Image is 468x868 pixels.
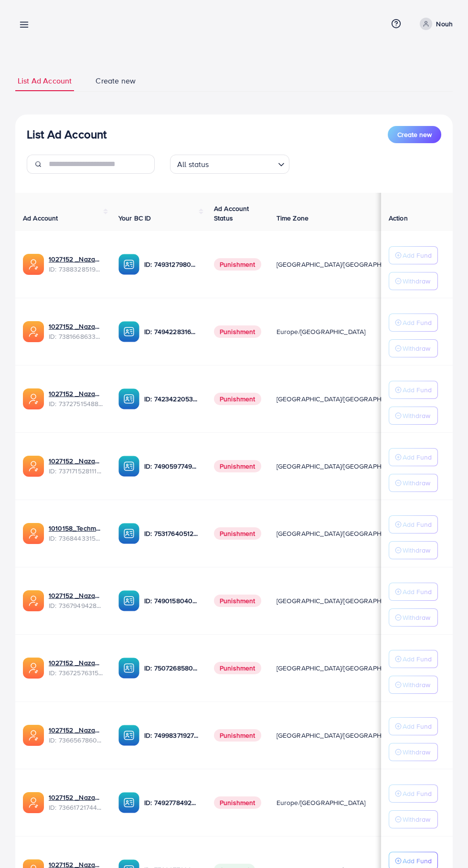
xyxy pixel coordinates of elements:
span: Punishment [214,258,261,271]
input: Search for option [212,156,274,171]
p: Add Fund [403,384,432,396]
div: <span class='underline'>1027152 _Nazaagency_019</span></br>7388328519014645761 [49,254,103,274]
a: 1027152 _Nazaagency_003 [49,591,103,600]
button: Create new [388,126,441,143]
a: 1027152 _Nazaagency_019 [49,254,103,264]
img: ic-ba-acc.ded83a64.svg [118,321,139,342]
h3: List Ad Account [27,127,106,141]
button: Add Fund [389,246,438,264]
button: Withdraw [389,810,438,828]
img: ic-ads-acc.e4c84228.svg [23,254,44,275]
p: ID: 7531764051207716871 [144,528,199,539]
p: ID: 7494228316518858759 [144,326,199,337]
span: [GEOGRAPHIC_DATA]/[GEOGRAPHIC_DATA] [277,731,409,740]
button: Add Fund [389,515,438,533]
span: Punishment [214,662,261,674]
button: Add Fund [389,448,438,466]
img: ic-ba-acc.ded83a64.svg [118,658,139,679]
p: Add Fund [403,788,432,799]
span: ID: 7368443315504726017 [49,533,103,543]
p: Withdraw [403,612,430,623]
button: Add Fund [389,314,438,332]
span: ID: 7381668633665093648 [49,332,103,341]
img: ic-ba-acc.ded83a64.svg [118,523,139,544]
span: ID: 7388328519014645761 [49,264,103,274]
span: Action [389,213,408,223]
iframe: Chat [427,825,461,861]
img: ic-ba-acc.ded83a64.svg [118,388,139,409]
p: Add Fund [403,586,432,597]
span: Time Zone [277,213,308,223]
span: Punishment [214,595,261,607]
p: ID: 7493127980932333584 [144,259,199,270]
span: ID: 7371715281112170513 [49,466,103,476]
p: Withdraw [403,477,430,489]
a: 1027152 _Nazaagency_007 [49,389,103,398]
span: Punishment [214,527,261,540]
p: Add Fund [403,653,432,665]
a: 1027152 _Nazaagency_018 [49,793,103,802]
p: ID: 7499837192777400321 [144,730,199,741]
span: Europe/[GEOGRAPHIC_DATA] [277,327,366,336]
button: Add Fund [389,650,438,668]
div: <span class='underline'>1010158_Techmanistan pk acc_1715599413927</span></br>7368443315504726017 [49,523,103,543]
a: 1027152 _Nazaagency_023 [49,322,103,331]
span: Ad Account [23,213,58,223]
span: Your BC ID [118,213,151,223]
img: ic-ads-acc.e4c84228.svg [23,658,44,679]
span: ID: 7366172174454882305 [49,803,103,812]
span: [GEOGRAPHIC_DATA]/[GEOGRAPHIC_DATA] [277,260,409,269]
span: [GEOGRAPHIC_DATA]/[GEOGRAPHIC_DATA] [277,596,409,606]
span: All status [175,157,211,171]
p: Withdraw [403,679,430,690]
button: Add Fund [389,784,438,803]
p: ID: 7507268580682137618 [144,662,199,674]
span: [GEOGRAPHIC_DATA]/[GEOGRAPHIC_DATA] [277,529,409,538]
div: <span class='underline'>1027152 _Nazaagency_023</span></br>7381668633665093648 [49,322,103,341]
span: [GEOGRAPHIC_DATA]/[GEOGRAPHIC_DATA] [277,461,409,471]
span: Create new [96,75,136,86]
div: Search for option [170,155,289,174]
p: Add Fund [403,250,432,261]
img: ic-ba-acc.ded83a64.svg [118,254,139,275]
button: Withdraw [389,339,438,357]
button: Withdraw [389,407,438,425]
span: Punishment [214,796,261,809]
img: ic-ba-acc.ded83a64.svg [118,456,139,477]
img: ic-ads-acc.e4c84228.svg [23,456,44,477]
span: Europe/[GEOGRAPHIC_DATA] [277,798,366,807]
p: Withdraw [403,746,430,758]
img: ic-ba-acc.ded83a64.svg [118,725,139,746]
button: Withdraw [389,272,438,290]
button: Withdraw [389,608,438,627]
p: ID: 7423422053648285697 [144,393,199,405]
div: <span class='underline'>1027152 _Nazaagency_003</span></br>7367949428067450896 [49,591,103,610]
button: Add Fund [389,717,438,735]
p: Withdraw [403,544,430,556]
p: ID: 7492778492849930241 [144,797,199,808]
span: Punishment [214,393,261,405]
a: Nouh [416,18,453,30]
button: Withdraw [389,676,438,694]
span: ID: 7372751548805726224 [49,399,103,408]
div: <span class='underline'>1027152 _Nazaagency_018</span></br>7366172174454882305 [49,793,103,812]
span: [GEOGRAPHIC_DATA]/[GEOGRAPHIC_DATA] [277,394,409,404]
p: Withdraw [403,814,430,825]
p: Withdraw [403,410,430,421]
span: Create new [397,130,432,139]
span: ID: 7367949428067450896 [49,601,103,610]
span: [GEOGRAPHIC_DATA]/[GEOGRAPHIC_DATA] [277,663,409,673]
img: ic-ba-acc.ded83a64.svg [118,792,139,813]
span: Punishment [214,729,261,742]
button: Withdraw [389,474,438,492]
p: Add Fund [403,721,432,732]
p: Nouh [436,18,453,30]
span: List Ad Account [18,75,72,86]
p: Add Fund [403,855,432,867]
a: 1010158_Techmanistan pk acc_1715599413927 [49,523,103,533]
img: ic-ads-acc.e4c84228.svg [23,388,44,409]
a: 1027152 _Nazaagency_04 [49,456,103,466]
div: <span class='underline'>1027152 _Nazaagency_04</span></br>7371715281112170513 [49,456,103,476]
a: 1027152 _Nazaagency_0051 [49,725,103,735]
img: ic-ads-acc.e4c84228.svg [23,321,44,342]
